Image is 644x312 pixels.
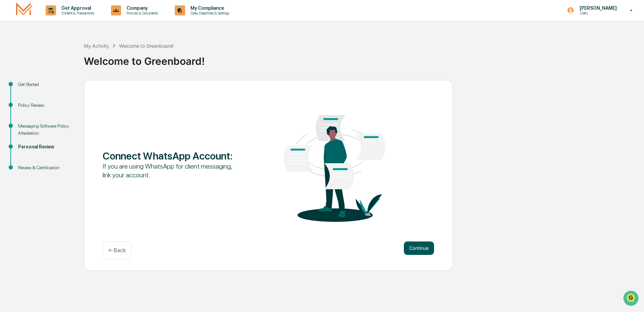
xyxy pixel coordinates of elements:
[49,85,54,91] div: 🗄️
[23,58,85,63] div: We're available if you need us!
[103,150,235,162] div: Connect WhatsApp Account :
[55,85,83,91] span: Attestations
[46,82,86,94] a: 🗄️Attestations
[4,82,46,94] a: 🖐️Preclearance
[185,5,233,11] p: My Compliance
[18,102,73,109] div: Policy Review
[7,98,12,103] div: 🔎
[121,11,161,15] p: Policies & Documents
[56,11,98,15] p: Content & Transactions
[103,162,235,179] div: If you are using WhatsApp for client messaging, link your account.
[18,164,73,171] div: Review & Certification
[574,5,620,11] p: [PERSON_NAME]
[47,114,81,119] a: Powered byPylon
[13,97,42,104] span: Data Lookup
[7,51,19,63] img: 1746055101610-c473b297-6a78-478c-a979-82029cc54cd1
[18,81,73,88] div: Get Started
[7,14,122,25] p: How can we help?
[119,43,174,49] div: Welcome to Greenboard!
[67,114,81,119] span: Pylon
[404,241,434,255] button: Continue
[18,143,73,150] div: Personal Review
[13,85,43,91] span: Preclearance
[268,95,401,233] img: Connect WhatsApp Account
[185,11,233,15] p: Data, Deadlines & Settings
[574,11,620,15] p: Users
[18,123,73,137] div: Messaging Software Policy Attestation
[121,5,161,11] p: Company
[7,85,12,91] div: 🖐️
[114,53,122,61] button: Start new chat
[16,2,32,18] img: logo
[84,50,641,67] div: Welcome to Greenboard!
[56,5,98,11] p: Get Approval
[23,51,110,58] div: Start new chat
[4,95,45,107] a: 🔎Data Lookup
[108,247,126,254] p: ← Back
[623,290,641,308] iframe: Open customer support
[84,43,109,49] div: My Activity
